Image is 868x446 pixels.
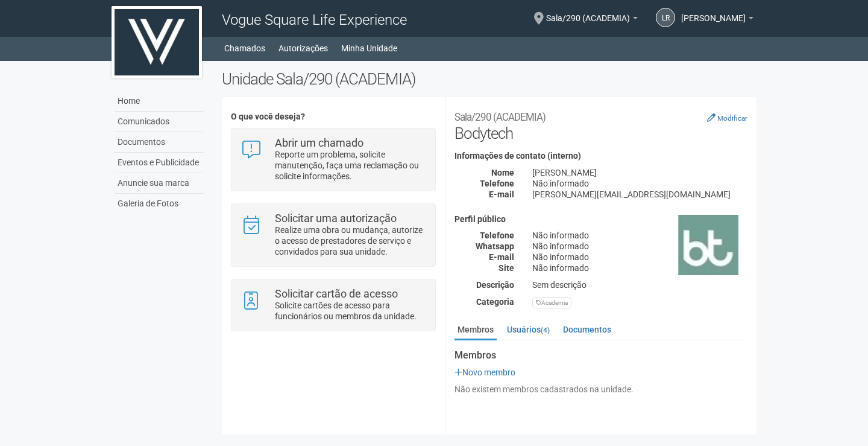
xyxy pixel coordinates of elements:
h2: Unidade Sala/290 (ACADEMIA) [222,70,756,88]
a: Novo membro [454,368,515,377]
h4: Informações de contato (interno) [454,151,747,161]
small: Modificar [717,114,747,123]
a: Chamados [224,40,265,57]
div: Não existem membros cadastrados na unidade. [454,384,747,395]
strong: E-mail [489,252,514,262]
p: Solicite cartões de acesso para funcionários ou membros da unidade. [275,300,426,322]
p: Reporte um problema, solicite manutenção, faça uma reclamação ou solicite informações. [275,149,426,182]
a: Abrir um chamado Reporte um problema, solicite manutenção, faça uma reclamação ou solicite inform... [241,138,426,182]
div: [PERSON_NAME][EMAIL_ADDRESS][DOMAIN_NAME] [523,189,756,200]
h4: Perfil público [454,215,747,224]
span: Lays Roseno [681,2,746,23]
a: Galeria de Fotos [115,194,204,214]
h2: Bodytech [454,106,747,142]
div: [PERSON_NAME] [523,167,756,178]
a: Modificar [707,113,747,123]
a: Solicitar cartão de acesso Solicite cartões de acesso para funcionários ou membros da unidade. [241,288,426,322]
strong: Solicitar cartão de acesso [275,287,398,300]
strong: Abrir um chamado [275,136,363,149]
div: Não informado [523,263,756,273]
strong: Membros [454,350,747,361]
strong: Nome [491,168,514,177]
div: Sem descrição [523,279,756,290]
a: Autorizações [278,40,328,57]
a: Membros [454,320,497,340]
small: (4) [541,326,550,334]
a: Minha Unidade [341,40,397,57]
strong: Descrição [476,280,514,290]
div: Não informado [523,241,756,252]
strong: Site [498,263,514,273]
a: [PERSON_NAME] [681,15,753,25]
strong: Telefone [480,231,514,240]
div: Não informado [523,178,756,189]
strong: Solicitar uma autorização [275,212,397,225]
a: Home [115,91,204,112]
span: Vogue Square Life Experience [222,11,407,28]
small: Sala/290 (ACADEMIA) [454,111,546,123]
h4: O que você deseja? [231,112,435,121]
div: Academia [532,297,571,308]
a: Solicitar uma autorização Realize uma obra ou mudança, autorize o acesso de prestadores de serviç... [241,213,426,257]
strong: Telefone [480,179,514,188]
img: logo.jpg [112,6,202,78]
a: Documentos [560,320,614,339]
a: Sala/290 (ACADEMIA) [546,15,638,25]
a: Eventos e Publicidade [115,153,204,173]
div: Não informado [523,252,756,263]
strong: Whatsapp [476,241,514,251]
a: Usuários(4) [504,320,553,339]
strong: Categoria [476,297,514,307]
span: Sala/290 (ACADEMIA) [546,2,630,23]
a: Anuncie sua marca [115,173,204,194]
a: Comunicados [115,112,204,132]
strong: E-mail [489,190,514,199]
a: Documentos [115,132,204,153]
a: LR [656,8,675,27]
img: business.png [678,215,738,275]
div: Não informado [523,230,756,241]
p: Realize uma obra ou mudança, autorize o acesso de prestadores de serviço e convidados para sua un... [275,225,426,257]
